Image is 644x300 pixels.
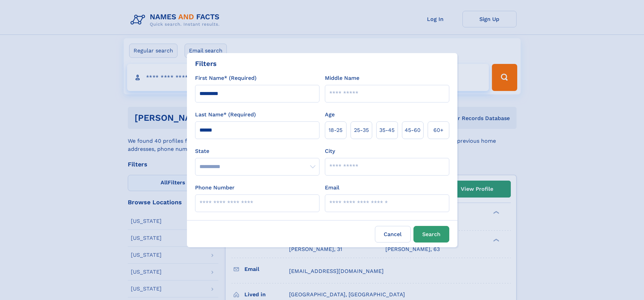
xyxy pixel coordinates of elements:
[195,74,257,82] label: First Name* (Required)
[325,111,335,119] label: Age
[325,74,359,82] label: Middle Name
[325,184,339,192] label: Email
[354,126,369,134] span: 25‑35
[195,59,217,69] div: Filters
[329,126,342,134] span: 18‑25
[195,184,235,192] label: Phone Number
[325,147,335,155] label: City
[413,226,449,243] button: Search
[375,226,411,243] label: Cancel
[379,126,395,134] span: 35‑45
[433,126,444,134] span: 60+
[195,111,256,119] label: Last Name* (Required)
[405,126,421,134] span: 45‑60
[195,147,319,155] label: State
